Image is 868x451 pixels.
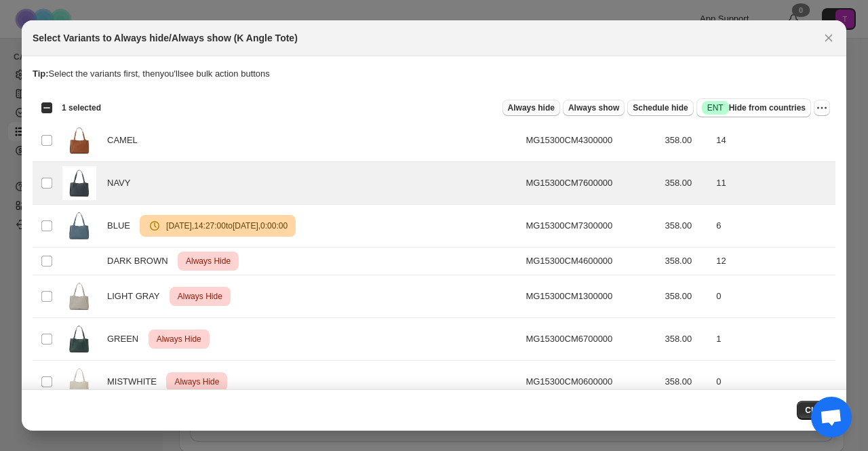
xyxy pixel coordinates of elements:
div: チャットを開く [811,397,852,437]
span: Always Hide [154,331,204,347]
span: Always Hide [172,374,222,390]
td: MG15300CM0600000 [521,361,660,404]
td: MG15300CM7300000 [521,205,660,248]
button: Close [819,28,838,47]
td: 358.00 [660,318,712,361]
img: MG15300_CM13_color_01_3182fd19-8963-43c6-9172-1cbaa9f7ea61.jpg [62,279,96,313]
td: 1 [712,318,835,361]
span: CAMEL [107,134,144,147]
td: MG15300CM6700000 [521,318,660,361]
img: MG15300_CM76_color_01_e51ec0bf-56df-458e-8cde-8074c41cbcec.jpg [62,166,96,200]
img: MG15300_CM43_color_01_8ed75725-d565-4622-aa7b-ea98bfff56ec.jpg [62,123,96,157]
td: MG15300CM4600000 [521,248,660,275]
img: MG15300_CM67_color_01_5b7f4328-e2f2-4007-89f4-761dcd9de466.jpg [62,322,96,356]
span: GREEN [107,332,146,346]
span: LIGHT GRAY [107,290,167,303]
span: Schedule hide [633,102,688,113]
td: 12 [712,248,835,275]
span: Hide from countries [702,101,806,115]
td: MG15300CM1300000 [521,275,660,318]
td: 14 [712,119,835,162]
button: Always show [563,100,625,116]
h2: Select Variants to Always hide/Always show (K Angle Tote) [33,31,298,45]
td: 0 [712,361,835,404]
td: 358.00 [660,162,712,205]
span: DARK BROWN [107,254,175,268]
img: MG15300_CM06_color_01_137103aa-6ed6-44d8-ae78-4e82a6a3421e.jpg [62,365,96,399]
button: Schedule hide [627,100,693,116]
span: Always hide [508,102,555,113]
img: MG15300_CM73_color_01.jpg [62,209,96,243]
span: [DATE] , 14:27:00 to [DATE] , 0:00:00 [161,220,288,231]
button: Always hide [502,100,560,116]
span: Always Hide [183,253,233,269]
td: 358.00 [660,205,712,248]
span: NAVY [107,176,138,190]
span: Always show [568,102,619,113]
td: 6 [712,205,835,248]
span: Always Hide [175,288,225,305]
td: MG15300CM7600000 [521,162,660,205]
td: 358.00 [660,119,712,162]
strong: Tip: [33,68,49,79]
td: 358.00 [660,248,712,275]
p: Select the variants first, then you'll see bulk action buttons [33,67,835,81]
td: 11 [712,162,835,205]
td: MG15300CM4300000 [521,119,660,162]
span: MISTWHITE [107,375,164,389]
td: 358.00 [660,361,712,404]
span: Close [805,405,827,416]
button: Close [797,401,835,420]
span: BLUE [107,219,138,233]
button: SuccessENTHide from countries [696,98,811,117]
td: 358.00 [660,275,712,318]
button: More actions [814,100,830,116]
td: 0 [712,275,835,318]
span: 1 selected [62,102,101,113]
span: ENT [707,102,724,113]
